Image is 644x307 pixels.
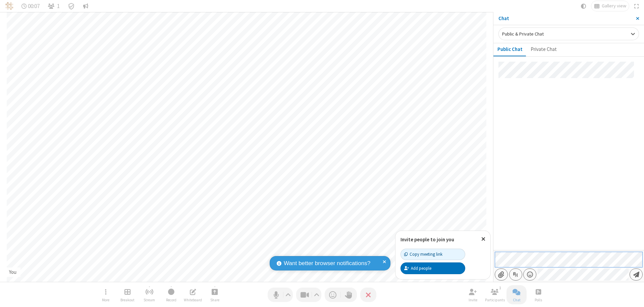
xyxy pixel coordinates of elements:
[485,285,505,304] button: Open participant list
[341,288,357,302] button: Raise hand
[80,1,91,11] button: Conversation
[183,285,203,304] button: Open shared whiteboard
[400,249,465,260] button: Copy meeting link
[463,285,483,304] button: Invite participants (⌘+Shift+I)
[485,298,505,302] span: Participants
[161,285,181,304] button: Start recording
[632,1,642,11] button: Fullscreen
[506,285,527,304] button: Close chat
[296,288,321,302] button: Stop video (⌘+Shift+V)
[284,288,293,302] button: Audio settings
[578,1,589,11] button: Using system theme
[268,288,293,302] button: Mute (⌘+Shift+A)
[102,298,109,302] span: More
[400,236,454,243] label: Invite people to join you
[404,251,442,257] div: Copy meeting link
[96,285,116,304] button: Open menu
[493,43,527,56] button: Public Chat
[469,298,477,302] span: Invite
[497,285,503,291] div: 1
[312,288,321,302] button: Video setting
[523,268,536,281] button: Open menu
[502,31,544,37] span: Public & Private Chat
[166,298,176,302] span: Record
[591,1,629,11] button: Change layout
[5,2,13,10] img: QA Selenium DO NOT DELETE OR CHANGE
[117,285,138,304] button: Manage Breakout Rooms
[57,3,60,9] span: 1
[360,288,376,302] button: End or leave meeting
[120,298,135,302] span: Breakout
[19,1,43,11] div: Timer
[139,285,159,304] button: Start streaming
[210,298,219,302] span: Share
[513,298,521,302] span: Chat
[65,1,78,11] div: Meeting details Encryption enabled
[476,231,490,247] button: Close popover
[400,262,465,274] button: Add people
[28,3,40,9] span: 00:07
[535,298,542,302] span: Polls
[630,268,643,281] button: Send message
[631,12,644,25] button: Close sidebar
[602,3,626,9] span: Gallery view
[7,268,19,276] div: You
[184,298,202,302] span: Whiteboard
[509,268,522,281] button: Show formatting
[144,298,155,302] span: Stream
[45,1,62,11] button: Open participant list
[325,288,341,302] button: Send a reaction
[528,285,548,304] button: Open poll
[284,259,370,268] span: Want better browser notifications?
[498,15,631,22] p: Chat
[205,285,225,304] button: Start sharing
[527,43,561,56] button: Private Chat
